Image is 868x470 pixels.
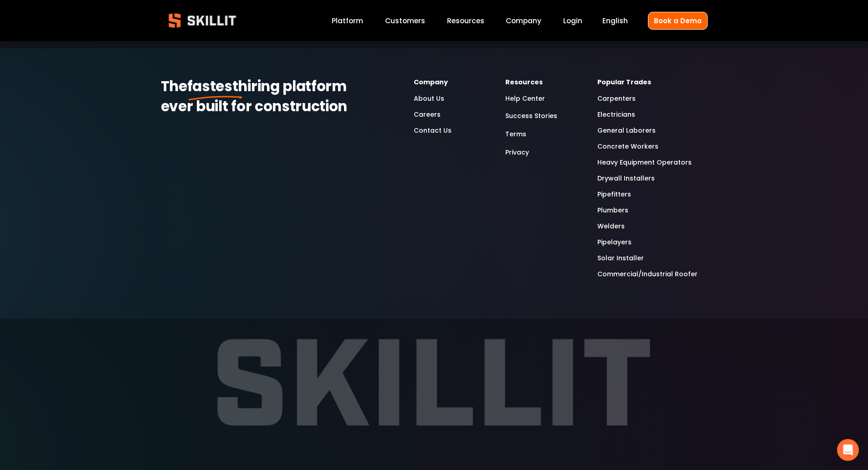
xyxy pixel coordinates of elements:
[332,15,363,27] a: Platform
[648,12,708,30] a: Book a Demo
[597,237,632,248] a: Pipelayers
[447,15,484,27] a: folder dropdown
[505,77,543,88] strong: Resources
[597,157,692,168] a: Heavy Equipment Operators
[597,93,636,104] a: Carpenters
[161,7,244,34] img: Skillit
[563,15,582,27] a: Login
[597,205,628,216] a: Plumbers
[161,75,187,100] strong: The
[597,77,651,88] strong: Popular Trades
[505,146,529,159] a: Privacy
[597,173,655,184] a: Drywall Installers
[447,15,484,26] span: Resources
[505,110,557,122] a: Success Stories
[505,93,545,104] a: Help Center
[414,125,452,136] a: Contact Us
[385,15,425,27] a: Customers
[161,75,350,120] strong: hiring platform ever built for construction
[602,15,628,27] div: language picker
[505,128,526,140] a: Terms
[597,141,658,152] a: Concrete Workers
[837,439,859,461] div: Open Intercom Messenger
[187,75,238,100] strong: fastest
[506,15,541,27] a: Company
[414,93,444,104] a: About Us
[597,269,698,279] a: Commercial/Industrial Roofer
[597,253,644,263] a: Solar Installer
[597,189,631,200] a: Pipefitters
[597,109,635,120] a: Electricians
[414,77,448,88] strong: Company
[597,221,625,232] a: Welders
[414,109,441,120] a: Careers
[597,125,656,136] a: General Laborers
[602,15,628,26] span: English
